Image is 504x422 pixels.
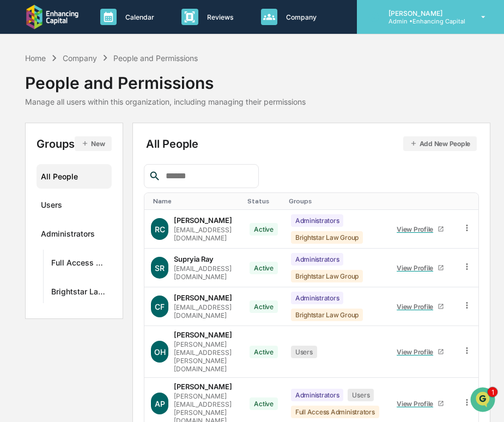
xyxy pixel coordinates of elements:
div: Administrators [291,389,344,401]
a: View Profile [392,298,449,315]
div: Toggle SortBy [153,197,239,205]
a: 🔎Data Lookup [7,239,73,259]
span: SR [155,263,165,273]
span: [PERSON_NAME] [34,178,88,186]
div: Active [250,397,278,410]
a: 🖐️Preclearance [7,219,75,238]
div: View Profile [397,348,438,356]
span: [DATE] [96,178,119,186]
div: Administrators [291,292,344,304]
button: Start new chat [185,87,198,100]
div: [PERSON_NAME] [174,330,232,339]
span: [DATE] [96,148,119,157]
div: [EMAIL_ADDRESS][DOMAIN_NAME] [174,303,236,319]
div: People and Permissions [25,64,306,93]
div: Home [25,53,46,63]
div: Brightstar Law Group [291,309,363,321]
p: Calendar [117,13,160,21]
span: Data Lookup [22,244,69,255]
img: Cece Ferraez [11,167,28,185]
span: Preclearance [22,223,70,234]
span: • [90,178,94,186]
div: Toggle SortBy [390,197,451,205]
button: Add New People [403,136,477,151]
div: Full Access Administrators [291,406,379,418]
div: Toggle SortBy [247,197,280,205]
div: Active [250,346,278,358]
div: Active [250,300,278,313]
div: All People [41,167,107,185]
div: [PERSON_NAME] [174,293,232,302]
span: Pylon [108,270,132,279]
div: Start new chat [49,83,179,94]
iframe: Open customer support [469,386,499,415]
img: 1746055101610-c473b297-6a78-478c-a979-82029cc54cd1 [11,83,31,103]
div: View Profile [397,225,438,233]
div: View Profile [397,303,438,311]
div: View Profile [397,400,438,408]
div: Company [63,53,97,63]
div: [PERSON_NAME] [174,382,232,391]
div: Brightstar Law Group [291,270,363,282]
img: 1746055101610-c473b297-6a78-478c-a979-82029cc54cd1 [22,149,31,158]
div: Users [291,346,317,358]
div: Users [348,389,374,401]
div: People and Permissions [113,53,198,63]
span: • [90,148,94,157]
div: Past conversations [11,121,73,130]
div: We're available if you need us! [49,94,150,103]
div: 🗄️ [79,224,88,233]
p: Admin • Enhancing Capital [380,17,465,25]
span: Attestations [90,223,135,234]
div: Groups [37,136,111,151]
div: Brightstar Law Group [51,287,107,300]
div: Active [250,262,278,274]
span: CF [155,302,165,311]
div: All People [146,136,477,151]
p: Company [277,13,322,21]
a: View Profile [392,260,449,276]
div: Users [41,200,62,213]
span: [PERSON_NAME] [34,148,88,157]
div: [EMAIL_ADDRESS][DOMAIN_NAME] [174,226,236,242]
p: [PERSON_NAME] [380,9,465,17]
span: RC [155,225,165,234]
div: [EMAIL_ADDRESS][DOMAIN_NAME] [174,264,236,281]
span: OH [154,347,166,357]
div: Brightstar Law Group [291,231,363,244]
div: Administrators [291,253,344,266]
div: Manage all users within this organization, including managing their permissions [25,97,306,106]
div: 🖐️ [11,224,20,233]
div: View Profile [397,264,438,272]
button: See all [169,119,198,132]
div: [PERSON_NAME] [174,216,232,225]
div: Full Access Administrators [51,258,107,271]
a: View Profile [392,221,449,238]
img: 8933085812038_c878075ebb4cc5468115_72.jpg [23,83,42,103]
div: Active [250,223,278,236]
div: Toggle SortBy [289,197,381,205]
p: Reviews [198,13,239,21]
div: Administrators [41,229,95,242]
span: AP [155,399,165,408]
div: Administrators [291,214,344,227]
button: New [75,136,111,151]
div: [PERSON_NAME][EMAIL_ADDRESS][PERSON_NAME][DOMAIN_NAME] [174,340,236,373]
img: Jack Rasmussen [11,138,28,155]
a: Powered byPylon [77,270,132,279]
div: Toggle SortBy [464,197,475,205]
div: Supryia Ray [174,255,214,263]
a: View Profile [392,343,449,360]
a: 🗄️Attestations [75,219,139,238]
img: logo [26,4,78,30]
a: View Profile [392,395,449,412]
div: 🔎 [11,245,20,254]
p: How can we help? [11,23,198,40]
